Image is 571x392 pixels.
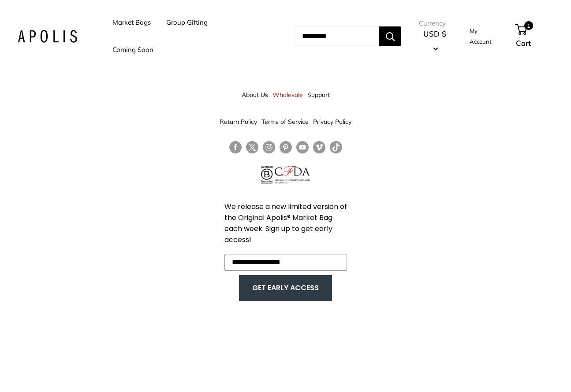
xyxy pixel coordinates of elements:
[263,141,275,154] a: Follow us on Instagram
[224,202,347,245] span: We release a new limited version of the Original Apolis® Market Bag each week. Sign up to get ear...
[112,44,153,56] a: Coming Soon
[419,27,451,55] button: USD $
[248,280,323,296] button: GET EARLY ACCESS
[524,21,533,30] span: 1
[295,26,379,46] input: Search...
[423,29,446,38] span: USD $
[280,141,292,154] a: Follow us on Pinterest
[272,87,303,103] a: Wholesale
[229,141,242,154] a: Follow us on Facebook
[242,87,268,103] a: About Us
[296,141,309,154] a: Follow us on YouTube
[516,22,553,50] a: 1 Cart
[166,16,208,29] a: Group Gifting
[379,26,401,46] button: Search
[516,38,531,48] span: Cart
[470,26,500,47] a: My Account
[275,166,310,183] img: Council of Fashion Designers of America Member
[330,141,342,154] a: Follow us on Tumblr
[224,254,347,271] input: Enter your email
[313,114,351,130] a: Privacy Policy
[246,141,258,157] a: Follow us on Twitter
[220,114,257,130] a: Return Policy
[313,141,325,154] a: Follow us on Vimeo
[261,166,273,183] img: Certified B Corporation
[419,17,451,30] span: Currency
[18,30,77,43] img: Apolis
[307,87,330,103] a: Support
[261,114,309,130] a: Terms of Service
[112,16,151,29] a: Market Bags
